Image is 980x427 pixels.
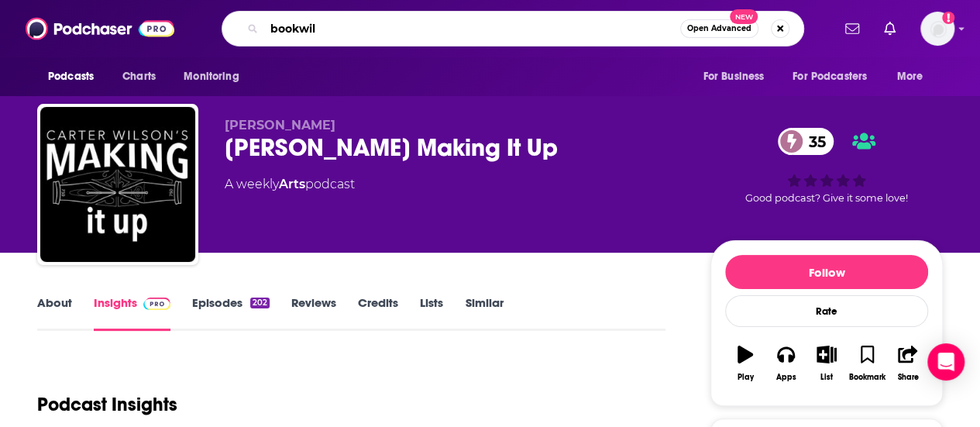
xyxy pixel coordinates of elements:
[465,295,503,331] a: Similar
[897,373,918,382] div: Share
[225,118,335,133] span: [PERSON_NAME]
[725,255,928,289] button: Follow
[920,12,954,46] img: User Profile
[264,16,680,41] input: Search podcasts, credits, & more...
[222,11,804,46] div: Search podcasts, credits, & more...
[225,175,355,194] div: A weekly podcast
[886,62,943,91] button: open menu
[806,336,847,391] button: List
[888,336,928,391] button: Share
[122,66,156,88] span: Charts
[143,298,170,310] img: Podchaser Pro
[173,62,259,91] button: open menu
[687,25,751,33] span: Open Advanced
[942,12,954,24] svg: Add a profile image
[250,298,270,308] div: 202
[48,66,94,88] span: Podcasts
[703,66,764,88] span: For Business
[738,373,754,382] div: Play
[820,373,833,382] div: List
[849,373,885,382] div: Bookmark
[40,107,195,262] img: Carter Wilson's Making It Up
[776,373,796,382] div: Apps
[37,295,72,331] a: About
[710,118,943,214] div: 35Good podcast? Give it some love!
[920,12,954,46] span: Logged in as hconnor
[291,295,336,331] a: Reviews
[793,66,867,88] span: For Podcasters
[745,192,908,204] span: Good podcast? Give it some love!
[782,62,889,91] button: open menu
[847,336,887,391] button: Bookmark
[692,62,783,91] button: open menu
[920,12,954,46] button: Show profile menu
[112,62,165,91] a: Charts
[279,177,305,191] a: Arts
[725,295,928,327] div: Rate
[897,66,923,88] span: More
[765,336,806,391] button: Apps
[778,128,834,155] a: 35
[680,19,758,38] button: Open AdvancedNew
[192,295,270,331] a: Episodes202
[839,15,865,42] a: Show notifications dropdown
[927,343,965,381] div: Open Intercom Messenger
[725,336,765,391] button: Play
[184,66,239,88] span: Monitoring
[94,295,170,331] a: InsightsPodchaser Pro
[37,393,177,416] h1: Podcast Insights
[358,295,398,331] a: Credits
[730,9,758,24] span: New
[37,62,114,91] button: open menu
[420,295,443,331] a: Lists
[878,15,902,42] a: Show notifications dropdown
[26,14,174,43] img: Podchaser - Follow, Share and Rate Podcasts
[793,128,834,155] span: 35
